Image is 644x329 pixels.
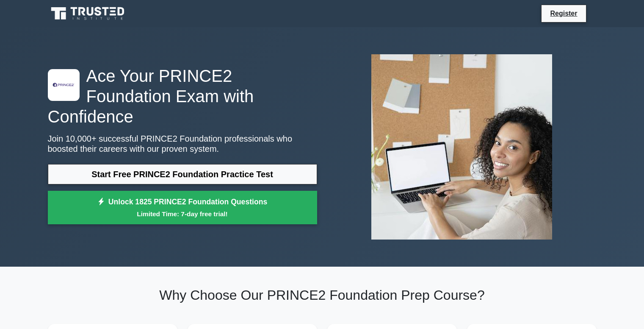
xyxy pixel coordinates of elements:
[48,66,317,127] h1: Ace Your PRINCE2 Foundation Exam with Confidence
[545,8,582,19] a: Register
[48,134,317,154] p: Join 10,000+ successful PRINCE2 Foundation professionals who boosted their careers with our prove...
[48,287,597,303] h2: Why Choose Our PRINCE2 Foundation Prep Course?
[58,209,307,219] small: Limited Time: 7-day free trial!
[48,191,317,225] a: Unlock 1825 PRINCE2 Foundation QuestionsLimited Time: 7-day free trial!
[48,164,317,184] a: Start Free PRINCE2 Foundation Practice Test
